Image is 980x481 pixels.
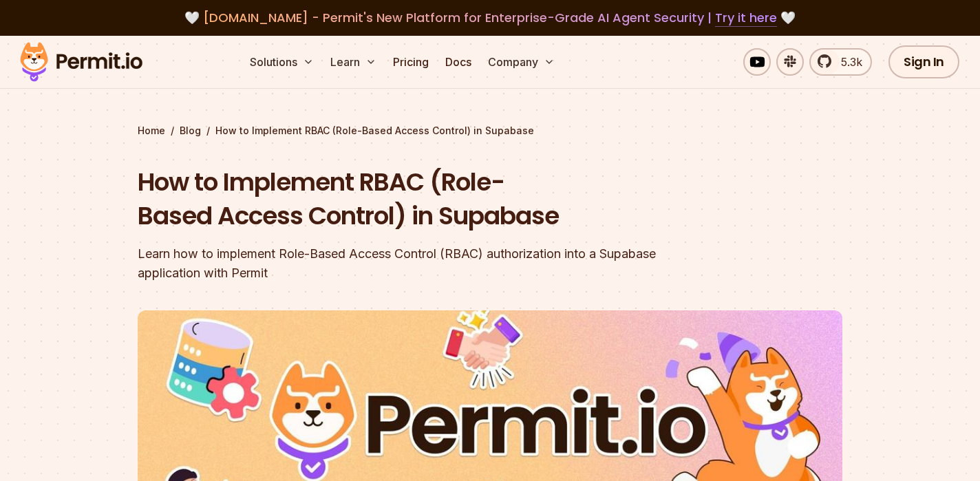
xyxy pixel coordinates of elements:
[833,54,862,70] span: 5.3k
[203,9,777,26] span: [DOMAIN_NAME] - Permit's New Platform for Enterprise-Grade AI Agent Security |
[809,48,872,76] a: 5.3k
[888,45,959,78] a: Sign In
[138,124,842,138] div: / /
[138,244,666,283] div: Learn how to implement Role-Based Access Control (RBAC) authorization into a Supabase application...
[482,48,560,76] button: Company
[440,48,477,76] a: Docs
[138,165,666,233] h1: How to Implement RBAC (Role-Based Access Control) in Supabase
[14,39,149,85] img: Permit logo
[325,48,382,76] button: Learn
[387,48,434,76] a: Pricing
[180,124,201,138] a: Blog
[244,48,319,76] button: Solutions
[715,9,777,27] a: Try it here
[138,124,165,138] a: Home
[33,8,947,28] div: 🤍 🤍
